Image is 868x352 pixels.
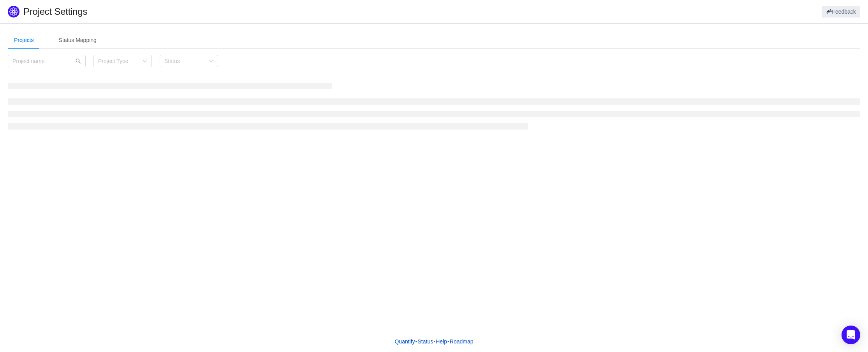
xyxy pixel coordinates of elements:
div: Open Intercom Messenger [842,326,860,344]
img: Quantify [8,6,19,18]
a: Quantify [394,336,415,347]
div: Status [164,57,205,65]
a: Help [435,336,447,347]
i: icon: down [209,59,213,64]
div: Projects [8,32,40,49]
a: Roadmap [449,336,474,347]
a: Status [417,336,434,347]
i: icon: search [76,58,81,64]
div: Project Type [98,57,139,65]
input: Project name [8,55,86,67]
button: Feedback [822,6,860,18]
i: icon: down [143,59,147,64]
div: Status Mapping [53,32,103,49]
h1: Project Settings [23,6,518,18]
span: • [416,338,417,345]
span: • [433,338,435,345]
span: • [447,338,449,345]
